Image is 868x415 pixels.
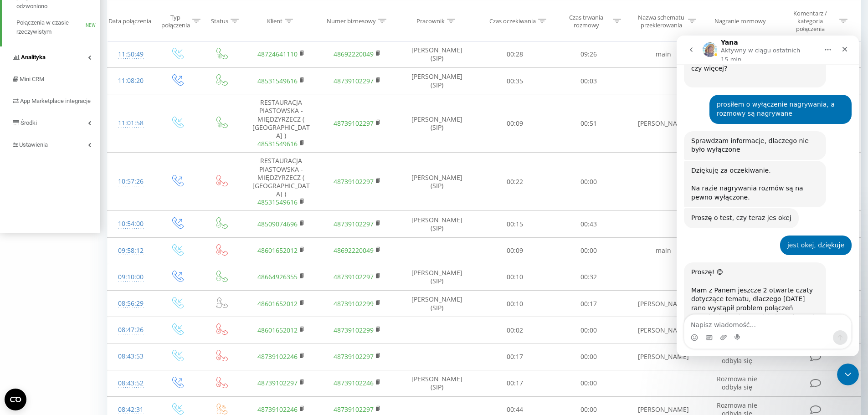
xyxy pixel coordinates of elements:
[552,317,625,343] td: 00:00
[43,298,51,306] button: Załaduj załącznik
[117,242,145,260] div: 09:58:12
[478,153,551,211] td: 00:22
[625,94,702,153] td: [PERSON_NAME]
[334,119,374,128] a: 48739102297
[257,198,298,206] a: 48531549616
[625,237,702,264] td: main
[58,298,65,306] button: Start recording
[334,177,374,186] a: 48739102297
[334,220,374,228] a: 48739102297
[8,279,175,295] textarea: Napisz wiadomość...
[677,36,859,356] iframe: Intercom live chat
[7,227,149,345] div: Proszę! 😊​Mam z Panem jeszcze 2 otwarte czaty dotyczące tematu, dlaczego [DATE] rano wystąpił pro...
[552,94,625,153] td: 00:51
[257,139,298,148] a: 48531549616
[714,17,766,25] div: Nagranie rozmowy
[156,295,171,309] button: Wyślij wiadomość…
[117,72,145,90] div: 11:08:20
[15,232,142,250] div: Proszę! 😊 ​
[117,173,145,190] div: 10:57:26
[637,13,686,29] div: Nazwa schematu przekierowania
[552,370,625,396] td: 00:00
[16,18,86,36] span: Połączenia w czasie rzeczywistym
[334,77,374,85] a: 48739102297
[117,215,145,233] div: 10:54:00
[478,41,551,67] td: 00:28
[257,405,298,414] a: 48739102246
[395,68,478,94] td: [PERSON_NAME] (SIP)
[395,41,478,67] td: [PERSON_NAME] (SIP)
[243,153,319,211] td: RESTAURACJA PIASTOWSKA - MIĘDZYRZECZ ( [GEOGRAPHIC_DATA] )
[5,389,26,410] button: Open CMP widget
[625,291,702,317] td: [PERSON_NAME]
[334,352,374,361] a: 48739102297
[117,348,145,365] div: 08:43:53
[257,379,298,387] a: 48739102297
[478,343,551,370] td: 00:17
[257,77,298,85] a: 48531549616
[625,41,702,67] td: main
[29,298,36,306] button: Selektor plików GIF
[395,94,478,153] td: [PERSON_NAME] (SIP)
[478,317,551,343] td: 00:02
[334,246,374,255] a: 48692220049
[21,54,46,61] span: Analityka
[478,291,551,317] td: 00:10
[552,211,625,237] td: 00:43
[15,251,142,340] div: Mam z Panem jeszcze 2 otwarte czaty dotyczące tematu, dlaczego [DATE] rano wystąpił problem połąc...
[416,17,445,25] div: Pracownik
[552,68,625,94] td: 00:03
[257,246,298,255] a: 48601652012
[552,237,625,264] td: 00:00
[117,321,145,339] div: 08:47:26
[478,237,551,264] td: 00:09
[552,41,625,67] td: 09:26
[108,17,151,25] div: Data połączenia
[395,370,478,396] td: [PERSON_NAME] (SIP)
[211,17,228,25] div: Status
[478,370,551,396] td: 00:17
[625,317,702,343] td: [PERSON_NAME]
[257,326,298,334] a: 48601652012
[552,343,625,370] td: 00:00
[117,114,145,132] div: 11:01:58
[161,13,190,29] div: Typ połączenia
[784,10,837,33] div: Komentarz / kategoria połączenia
[20,97,91,104] span: App Marketplace integracje
[267,17,282,25] div: Klient
[257,220,298,228] a: 48509074696
[395,211,478,237] td: [PERSON_NAME] (SIP)
[117,295,145,313] div: 08:56:29
[395,153,478,211] td: [PERSON_NAME] (SIP)
[625,343,702,370] td: [PERSON_NAME]
[16,15,100,40] a: Połączenia w czasie rzeczywistymNEW
[117,268,145,286] div: 09:10:00
[243,94,319,153] td: RESTAURACJA PIASTOWSKA - MIĘDZYRZECZ ( [GEOGRAPHIC_DATA] )
[334,405,374,414] a: 48739102297
[478,211,551,237] td: 00:15
[717,374,757,391] span: Rozmowa nie odbyła się
[478,94,551,153] td: 00:09
[489,17,536,25] div: Czas oczekiwania
[257,299,298,308] a: 48601652012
